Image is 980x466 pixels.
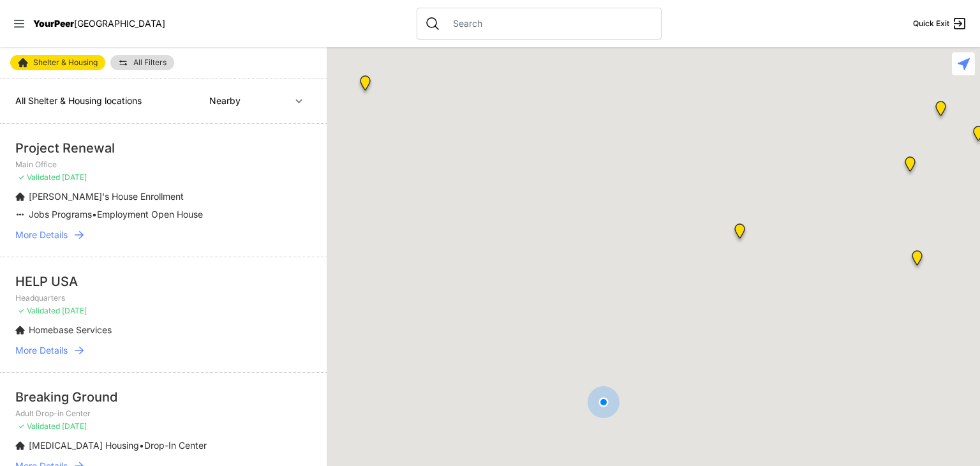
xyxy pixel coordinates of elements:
[15,139,311,157] div: Project Renewal
[15,160,311,170] p: Main Office
[133,59,167,66] span: All Filters
[62,306,87,315] span: [DATE]
[29,324,112,335] span: Homebase Services
[15,273,311,290] div: HELP USA
[92,209,97,220] span: •
[445,17,653,30] input: Search
[29,440,139,451] span: [MEDICAL_DATA] Housing
[588,386,620,418] div: You are here!
[33,20,165,27] a: YourPeer[GEOGRAPHIC_DATA]
[18,421,60,431] span: ✓ Validated
[15,388,311,406] div: Breaking Ground
[732,223,748,244] div: Main Location
[10,55,105,70] a: Shelter & Housing
[139,440,144,451] span: •
[913,19,949,29] span: Quick Exit
[933,101,949,121] div: The Gathering Place Drop-in Center
[62,172,87,182] span: [DATE]
[15,344,311,357] a: More Details
[902,156,918,177] div: Continuous Access Adult Drop-In (CADI)
[144,440,207,451] span: Drop-In Center
[909,250,925,271] div: Brooklyn DYCD Youth Drop-in Center
[62,421,87,431] span: [DATE]
[15,229,68,241] span: More Details
[110,55,174,70] a: All Filters
[29,191,184,202] span: [PERSON_NAME]'s House Enrollment
[18,172,60,182] span: ✓ Validated
[97,209,203,220] span: Employment Open House
[74,18,165,29] span: [GEOGRAPHIC_DATA]
[29,209,92,220] span: Jobs Programs
[33,59,98,66] span: Shelter & Housing
[33,18,74,29] span: YourPeer
[913,16,967,31] a: Quick Exit
[15,229,311,241] a: More Details
[15,293,311,303] p: Headquarters
[15,95,142,106] span: All Shelter & Housing locations
[15,344,68,357] span: More Details
[18,306,60,315] span: ✓ Validated
[15,409,311,419] p: Adult Drop-in Center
